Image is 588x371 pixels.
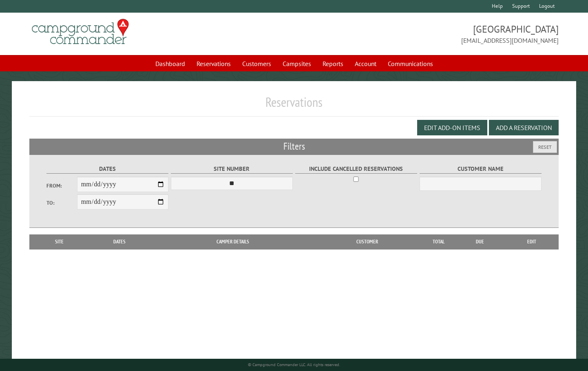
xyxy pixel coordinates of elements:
[33,234,85,249] th: Site
[46,199,77,207] label: To:
[294,22,559,45] span: [GEOGRAPHIC_DATA] [EMAIL_ADDRESS][DOMAIN_NAME]
[29,16,131,48] img: Campground Commander
[154,234,312,249] th: Camper Details
[383,56,438,71] a: Communications
[420,164,542,174] label: Customer Name
[417,120,487,135] button: Edit Add-on Items
[29,139,559,154] h2: Filters
[312,234,422,249] th: Customer
[489,120,559,135] button: Add a Reservation
[350,56,381,71] a: Account
[533,141,557,153] button: Reset
[150,56,190,71] a: Dashboard
[46,164,168,174] label: Dates
[171,164,293,174] label: Site Number
[295,164,417,174] label: Include Cancelled Reservations
[505,234,559,249] th: Edit
[192,56,236,71] a: Reservations
[85,234,153,249] th: Dates
[422,234,455,249] th: Total
[455,234,505,249] th: Due
[29,94,559,117] h1: Reservations
[248,362,340,367] small: © Campground Commander LLC. All rights reserved.
[318,56,348,71] a: Reports
[237,56,276,71] a: Customers
[278,56,316,71] a: Campsites
[46,182,77,190] label: From:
